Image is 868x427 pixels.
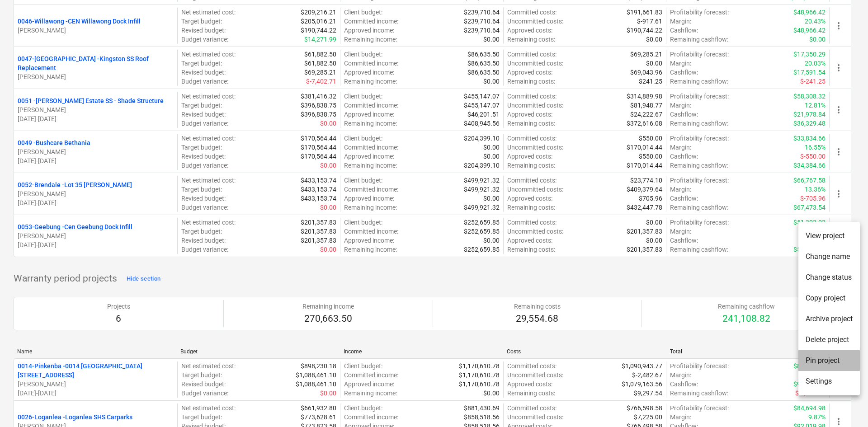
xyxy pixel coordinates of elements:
[823,384,868,427] iframe: Chat Widget
[798,371,860,392] li: Settings
[798,225,860,246] li: View project
[798,246,860,267] li: Change name
[798,329,860,350] li: Delete project
[798,309,860,329] li: Archive project
[798,288,860,309] li: Copy project
[798,267,860,288] li: Change status
[798,350,860,371] li: Pin project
